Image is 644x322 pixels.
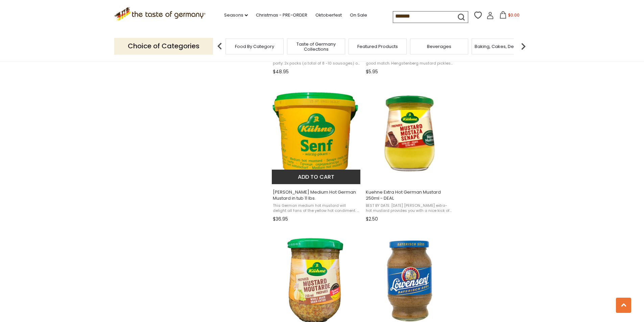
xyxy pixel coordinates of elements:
a: Beverages [427,44,451,49]
a: Christmas - PRE-ORDER [256,11,307,19]
span: $48.95 [273,68,289,75]
a: Kuehne Extra Hot German Mustard 250ml - DEAL [365,83,454,225]
a: Baking, Cakes, Desserts [475,44,527,49]
span: Kuehne Extra Hot German Mustard 250ml - DEAL [366,189,453,201]
span: [PERSON_NAME] Medium Hot German Mustard in tub 11 lbs. [273,189,360,201]
a: Featured Products [357,44,398,49]
img: next arrow [517,40,530,53]
span: $36.95 [273,216,288,223]
span: This German medium hot mustard will delight all fans of the yellow hot condiment. A perfect addit... [273,203,360,214]
span: $2.50 [366,216,378,223]
img: Kuehne Medium Hot German Mustard in tub 11 lbs. [272,89,361,178]
span: $0.00 [508,12,520,18]
a: Oktoberfest [315,11,342,19]
a: Kuehne Medium Hot German Mustard in tub 11 lbs. [272,83,361,225]
span: $5.95 [366,68,378,75]
a: Taste of Germany Collections [289,42,343,52]
img: previous arrow [213,40,226,53]
a: On Sale [350,11,367,19]
p: Choice of Categories [114,38,213,54]
button: Add to cart [272,170,361,184]
img: Kuehne Extra Hot German Mustard 250ml - DEAL [365,89,454,178]
span: BEST BY DATE: [DATE] [PERSON_NAME] extra-hot mustard provides you with a nice kick of heat like a... [366,203,453,214]
a: Seasons [224,11,248,19]
a: Food By Category [235,44,274,49]
button: $0.00 [495,11,524,21]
